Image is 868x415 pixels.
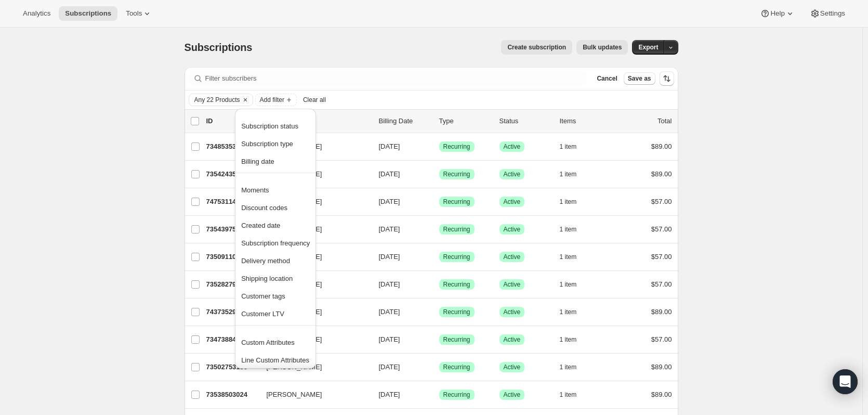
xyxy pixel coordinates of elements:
[241,292,285,300] span: Customer tags
[241,222,280,229] span: Created date
[560,277,588,292] button: 1 item
[443,225,470,234] span: Recurring
[379,170,400,178] span: [DATE]
[593,72,621,85] button: Cancel
[660,71,674,86] button: Sort the results
[206,279,258,290] p: 73528279408
[206,360,672,374] div: 73502753136[PERSON_NAME][DATE]SuccessRecurringSuccessActive1 item$89.00
[194,96,240,104] span: Any 22 Products
[241,339,295,346] span: Custom Attributes
[443,335,470,344] span: Recurring
[632,40,664,55] button: Export
[241,275,293,282] span: Shipping location
[651,391,672,398] span: $89.00
[651,198,672,205] span: $57.00
[443,363,470,371] span: Recurring
[205,71,587,86] input: Filter subscribers
[206,250,672,264] div: 73509110128[PERSON_NAME][DATE]SuccessRecurringSuccessActive1 item$57.00
[260,386,364,403] button: [PERSON_NAME]
[206,334,258,345] p: 73473884528
[833,369,858,394] div: Open Intercom Messenger
[379,225,400,233] span: [DATE]
[241,356,309,364] span: Line Custom Attributes
[267,390,322,400] span: [PERSON_NAME]
[189,94,240,106] button: Any 22 Products
[560,335,577,344] span: 1 item
[206,332,672,347] div: 73473884528[PERSON_NAME][DATE]SuccessRecurringSuccessActive1 item$57.00
[820,9,845,18] span: Settings
[499,116,551,126] p: Status
[651,253,672,261] span: $57.00
[560,360,588,374] button: 1 item
[754,6,801,21] button: Help
[560,139,588,154] button: 1 item
[560,391,577,399] span: 1 item
[59,6,117,21] button: Subscriptions
[504,335,521,344] span: Active
[443,308,470,316] span: Recurring
[628,74,651,83] span: Save as
[255,94,297,106] button: Add filter
[206,252,258,262] p: 73509110128
[206,222,672,237] div: 73543975280[PERSON_NAME][DATE]SuccessRecurringSuccessActive1 item$57.00
[299,94,330,106] button: Clear all
[206,194,672,209] div: 74753114480[PERSON_NAME][DATE]SuccessRecurringSuccessActive1 item$57.00
[379,198,400,205] span: [DATE]
[560,116,612,126] div: Items
[443,253,470,261] span: Recurring
[206,139,672,154] div: 73485353328[PERSON_NAME][DATE]SuccessRecurringSuccessActive1 item$89.00
[443,391,470,399] span: Recurring
[241,310,284,318] span: Customer LTV
[657,116,672,126] p: Total
[17,6,57,21] button: Analytics
[501,40,572,55] button: Create subscription
[560,194,588,209] button: 1 item
[560,308,577,316] span: 1 item
[206,141,258,152] p: 73485353328
[206,197,258,207] p: 74753114480
[303,96,326,104] span: Clear all
[504,280,521,289] span: Active
[443,142,470,151] span: Recurring
[560,170,577,178] span: 1 item
[560,222,588,237] button: 1 item
[443,170,470,178] span: Recurring
[206,167,672,181] div: 73542435184[PERSON_NAME][DATE]SuccessRecurringSuccessActive1 item$89.00
[206,362,258,372] p: 73502753136
[240,94,251,106] button: Clear
[241,204,287,212] span: Discount codes
[560,250,588,264] button: 1 item
[206,390,258,400] p: 73538503024
[379,142,400,150] span: [DATE]
[379,280,400,288] span: [DATE]
[206,307,258,317] p: 74373529968
[379,335,400,343] span: [DATE]
[126,9,142,18] span: Tools
[560,167,588,181] button: 1 item
[651,363,672,371] span: $89.00
[651,280,672,288] span: $57.00
[206,305,672,319] div: 74373529968[PERSON_NAME][DATE]SuccessRecurringSuccessActive1 item$89.00
[23,9,50,18] span: Analytics
[241,158,274,165] span: Billing date
[439,116,491,126] div: Type
[651,308,672,316] span: $89.00
[206,116,672,126] div: IDCustomerBilling DateTypeStatusItemsTotal
[583,43,622,51] span: Bulk updates
[624,72,655,85] button: Save as
[185,42,253,53] span: Subscriptions
[651,225,672,233] span: $57.00
[560,225,577,234] span: 1 item
[576,40,628,55] button: Bulk updates
[504,391,521,399] span: Active
[260,96,284,104] span: Add filter
[504,198,521,206] span: Active
[560,363,577,371] span: 1 item
[379,116,431,126] p: Billing Date
[379,253,400,261] span: [DATE]
[241,186,269,194] span: Moments
[241,122,298,130] span: Subscription status
[560,387,588,402] button: 1 item
[504,363,521,371] span: Active
[206,277,672,292] div: 73528279408[PERSON_NAME][DATE]SuccessRecurringSuccessActive1 item$57.00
